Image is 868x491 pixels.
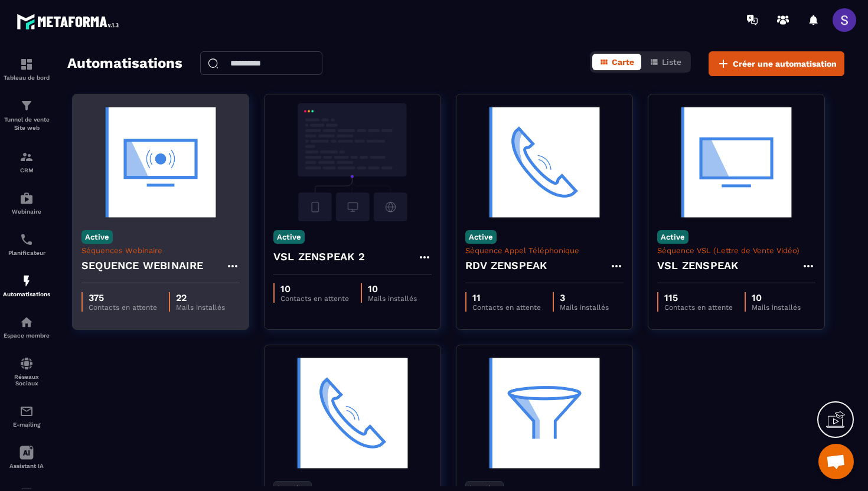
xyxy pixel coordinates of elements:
p: Mails installés [560,303,609,312]
img: automation-background [657,103,815,221]
p: Contacts en attente [280,294,349,303]
p: Active [81,230,113,244]
p: Active [273,230,305,244]
h4: VSL ZENSPEAK 2 [273,248,365,265]
a: automationsautomationsEspace membre [3,306,50,348]
p: Mails installés [368,294,417,303]
p: Planificateur [3,250,50,256]
img: automation-background [273,103,432,221]
p: Automatisations [3,291,50,297]
p: Séquence Appel Téléphonique [465,246,624,255]
p: Contacts en attente [89,303,157,312]
img: automations [19,315,34,329]
button: Carte [592,54,641,70]
span: Carte [612,57,634,67]
a: automationsautomationsWebinaire [3,182,50,224]
img: scheduler [19,233,34,247]
img: social-network [19,356,34,371]
h4: SEQUENCE WEBINAIRE [81,257,204,274]
p: 115 [664,292,733,303]
p: Webinaire [3,208,50,215]
p: Réseaux Sociaux [3,374,50,387]
img: automations [19,274,34,288]
a: schedulerschedulerPlanificateur [3,224,50,265]
button: Liste [642,54,688,70]
p: Espace membre [3,332,50,339]
img: formation [19,57,34,71]
p: Tableau de bord [3,74,50,81]
img: email [19,404,34,418]
img: automation-background [81,103,240,221]
h2: Automatisations [67,51,182,76]
p: 3 [560,292,609,303]
h4: VSL ZENSPEAK [657,257,738,274]
img: logo [17,11,123,32]
img: formation [19,150,34,164]
img: automations [19,191,34,205]
p: 10 [280,283,349,294]
p: Séquence VSL (Lettre de Vente Vidéo) [657,246,815,255]
p: E-mailing [3,421,50,428]
img: formation [19,99,34,113]
div: Ouvrir le chat [818,444,854,479]
img: automation-background [465,354,624,472]
h4: RDV ZENSPEAK [465,257,547,274]
img: automation-background [273,354,432,472]
p: Tunnel de vente Site web [3,116,50,132]
a: Assistant IA [3,437,50,478]
p: Contacts en attente [472,303,541,312]
img: automation-background [465,103,624,221]
a: emailemailE-mailing [3,395,50,437]
p: 375 [89,292,157,303]
span: Liste [662,57,681,67]
p: 10 [368,283,417,294]
button: Créer une automatisation [709,51,844,76]
p: Contacts en attente [664,303,733,312]
p: 11 [472,292,541,303]
a: formationformationCRM [3,141,50,182]
a: formationformationTableau de bord [3,48,50,90]
a: social-networksocial-networkRéseaux Sociaux [3,348,50,395]
p: CRM [3,167,50,174]
a: automationsautomationsAutomatisations [3,265,50,306]
p: 22 [176,292,225,303]
p: 10 [752,292,801,303]
a: formationformationTunnel de vente Site web [3,90,50,141]
p: Assistant IA [3,463,50,469]
p: Active [465,230,497,244]
p: Séquences Webinaire [81,246,240,255]
span: Créer une automatisation [733,58,837,70]
p: Mails installés [176,303,225,312]
p: Active [657,230,688,244]
p: Mails installés [752,303,801,312]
